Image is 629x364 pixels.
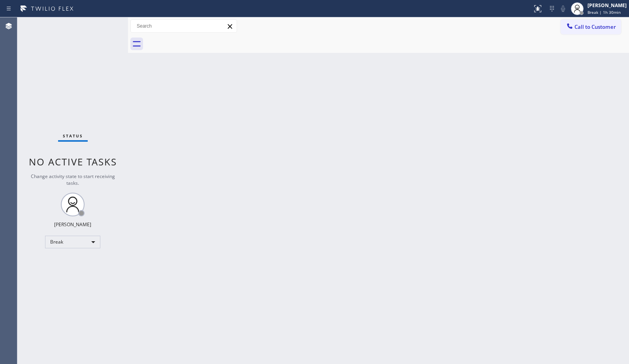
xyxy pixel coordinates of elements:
[557,3,569,14] button: Mute
[54,221,91,228] div: [PERSON_NAME]
[561,19,621,34] button: Call to Customer
[131,20,237,32] input: Search
[588,9,621,15] span: Break | 1h 30min
[588,2,627,9] div: [PERSON_NAME]
[45,236,100,248] div: Break
[63,133,83,139] span: Status
[31,173,115,186] span: Change activity state to start receiving tasks.
[29,155,117,168] span: No active tasks
[574,23,616,30] span: Call to Customer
